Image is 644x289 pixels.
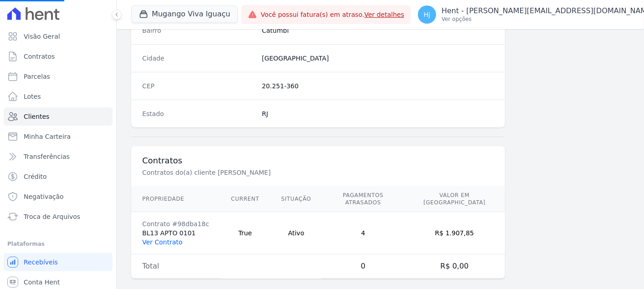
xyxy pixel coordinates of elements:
[404,254,505,279] td: R$ 0,00
[24,112,49,121] span: Clientes
[270,212,322,254] td: Ativo
[142,26,255,35] dt: Bairro
[404,186,505,212] th: Valor em [GEOGRAPHIC_DATA]
[131,212,220,254] td: BL13 APTO 0101
[4,107,113,126] a: Clientes
[142,81,255,91] dt: CEP
[4,47,113,66] a: Contratos
[220,212,270,254] td: True
[24,212,80,221] span: Troca de Arquivos
[261,10,404,20] span: Você possui fatura(s) em atraso.
[24,132,71,141] span: Minha Carteira
[142,155,494,166] h3: Contratos
[24,278,60,287] span: Conta Hent
[24,52,55,61] span: Contratos
[7,238,109,249] div: Plataformas
[364,11,404,18] a: Ver detalhes
[142,219,209,228] div: Contrato #98dba18c
[24,258,58,267] span: Recebíveis
[142,54,255,63] dt: Cidade
[4,67,113,86] a: Parcelas
[404,212,505,254] td: R$ 1.907,85
[24,172,47,181] span: Crédito
[262,54,494,63] dd: [GEOGRAPHIC_DATA]
[322,254,404,279] td: 0
[131,254,220,279] td: Total
[142,238,182,246] a: Ver Contrato
[262,26,494,35] dd: Catumbi
[4,87,113,106] a: Lotes
[4,127,113,146] a: Minha Carteira
[24,72,50,81] span: Parcelas
[4,188,113,206] a: Negativação
[142,109,255,118] dt: Estado
[24,92,41,101] span: Lotes
[424,11,430,18] span: Hj
[131,186,220,212] th: Propriedade
[262,81,494,91] dd: 20.251-360
[142,168,448,177] p: Contratos do(a) cliente [PERSON_NAME]
[262,109,494,118] dd: RJ
[4,253,113,271] a: Recebíveis
[24,192,64,201] span: Negativação
[270,186,322,212] th: Situação
[220,186,270,212] th: Current
[131,5,238,23] button: Mugango Viva Iguaçu
[4,27,113,46] a: Visão Geral
[4,167,113,186] a: Crédito
[322,212,404,254] td: 4
[322,186,404,212] th: Pagamentos Atrasados
[24,32,60,41] span: Visão Geral
[4,147,113,166] a: Transferências
[4,208,113,226] a: Troca de Arquivos
[24,152,70,161] span: Transferências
